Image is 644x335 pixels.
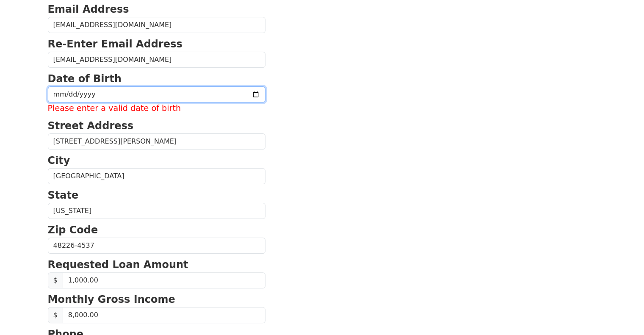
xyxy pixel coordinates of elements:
input: Re-Enter Email Address [48,52,265,68]
label: Please enter a valid date of birth [48,102,265,115]
input: Street Address [48,133,265,150]
input: Monthly Gross Income [63,307,265,323]
strong: State [48,189,79,201]
strong: Zip Code [48,224,98,236]
input: Requested Loan Amount [63,272,265,288]
strong: City [48,155,70,166]
span: $ [48,307,63,323]
p: Monthly Gross Income [48,292,265,307]
strong: Street Address [48,120,134,132]
input: Zip Code [48,238,265,254]
input: City [48,168,265,184]
span: $ [48,272,63,288]
input: Email Address [48,17,265,33]
strong: Email Address [48,3,129,15]
strong: Date of Birth [48,73,122,85]
strong: Requested Loan Amount [48,259,188,271]
strong: Re-Enter Email Address [48,38,182,50]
